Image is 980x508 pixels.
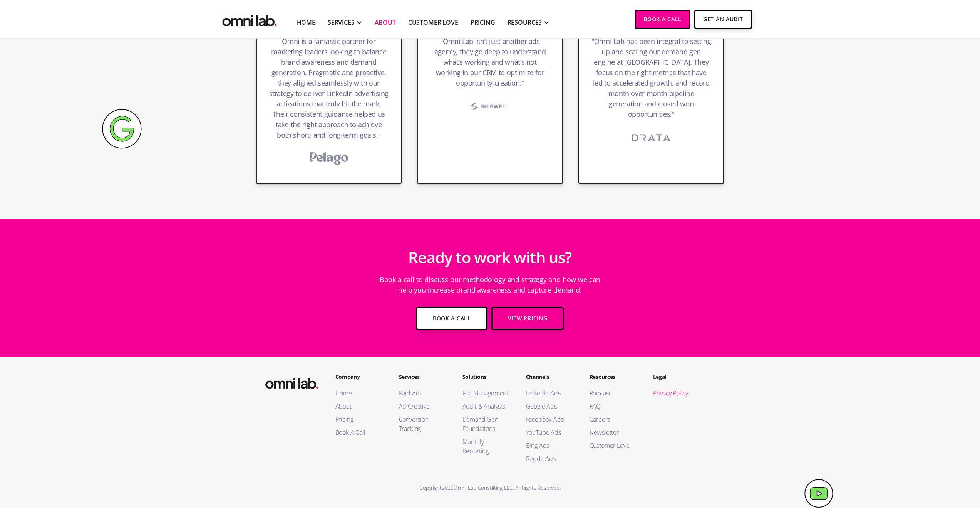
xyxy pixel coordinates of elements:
[526,441,574,450] a: Bing Ads
[399,402,447,411] a: Ad Creative
[430,36,550,92] h4: "Omni Lab isn’t just another ads agency, they go deep to understand what’s working and what’s not...
[590,428,638,437] a: Newsletter
[653,373,701,381] h2: Legal
[526,454,574,463] a: Reddit Ads
[526,428,574,437] a: YouTube Ads
[590,402,638,411] a: FAQ
[526,373,574,381] h2: Channels
[335,415,384,424] a: Pricing
[408,244,571,271] h2: Ready to work with us?
[622,128,680,147] img: Drata
[508,18,542,27] div: RESOURCES
[590,441,638,450] a: Customer Love
[442,484,454,491] span: 2025
[335,373,384,381] h2: Company
[590,415,638,424] a: Careers
[300,149,358,168] img: PelagoHealth
[264,373,320,391] img: Omni Lab: B2B SaaS Demand Generation Agency
[635,10,690,29] a: Book a Call
[462,415,511,433] a: Demand Gen Foundations
[256,483,724,493] div: Copyright Omni Lab Consulting LLC. All Rights Reserved.
[297,18,315,27] a: Home
[462,402,511,411] a: Audit & Analysis
[375,271,606,299] p: Book a call to discuss our methodology and strategy and how we can help you increase brand awaren...
[399,389,447,398] a: Paid Ads
[221,10,278,29] a: home
[408,18,458,27] a: Customer Love
[269,36,389,144] h4: Omni is a fantastic partner for marketing leaders looking to balance brand awareness and demand g...
[526,389,574,398] a: LinkedIn Ads
[461,97,519,116] img: Shipwell
[462,373,511,381] h2: Solutions
[375,18,396,27] a: About
[471,18,495,27] a: Pricing
[841,419,980,508] iframe: Chat Widget
[526,402,574,411] a: Google Ads
[221,10,278,29] img: Omni Lab: B2B SaaS Demand Generation Agency
[526,415,574,424] a: Facebook Ads
[399,415,447,433] a: Conversion Tracking
[335,428,384,437] a: Book A Call
[416,307,487,330] a: Book a Call
[590,389,638,398] a: Podcast
[591,36,711,123] h4: "Omni Lab has been integral to setting up and scaling our demand gen engine at [GEOGRAPHIC_DATA]....
[694,10,752,29] a: Get An Audit
[328,18,355,27] div: SERVICES
[462,437,511,456] a: Monthly Reporting
[653,389,701,398] a: Privacy Policy
[590,373,638,381] h2: Resources
[491,307,564,330] a: View Pricing
[335,402,384,411] a: About
[462,389,511,398] a: Full Management
[399,373,447,381] h2: Services
[335,389,384,398] a: Home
